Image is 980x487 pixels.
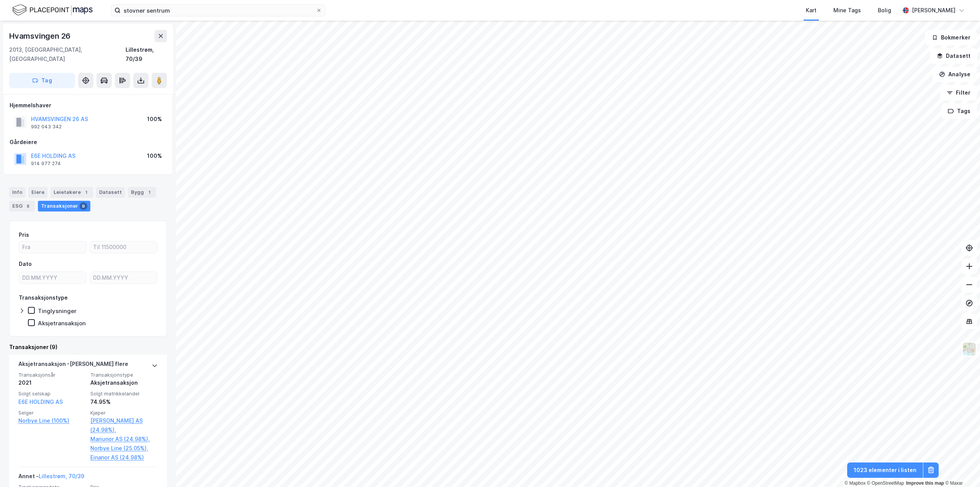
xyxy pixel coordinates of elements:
div: 992 043 342 [31,124,62,130]
span: Solgt selskap [18,390,86,397]
input: Fra [19,241,86,253]
div: Lillestrøm, 70/39 [126,45,167,64]
div: 914 977 274 [31,161,61,167]
span: Transaksjonsår [18,372,86,378]
div: Tinglysninger [38,307,77,315]
div: [PERSON_NAME] [912,6,955,15]
a: Mapbox [844,480,866,486]
div: Mine Tags [833,6,861,15]
div: Hvamsvingen 26 [9,30,72,42]
div: Dato [19,259,32,269]
input: DD.MM.YYYY [19,272,86,284]
div: Eiere [28,187,47,198]
img: logo.f888ab2527a4732fd821a326f86c7f29.svg [12,3,93,17]
a: Improve this map [906,480,944,486]
div: Pris [19,230,29,239]
iframe: Chat Widget [942,450,980,487]
div: 8 [24,202,32,210]
div: 1 [82,189,90,196]
a: [PERSON_NAME] AS (24.98%), [90,416,158,435]
input: Til 11500000 [90,241,157,253]
button: Datasett [930,48,977,64]
button: Filter [940,85,977,100]
div: Aksjetransaksjon [90,378,158,387]
a: Norbye Line (100%) [18,416,86,425]
a: Mariunor AS (24.98%), [90,435,158,444]
div: Datasett [96,187,125,198]
div: Leietakere [51,187,93,198]
button: Tags [941,103,977,119]
span: Solgt matrikkelandel [90,390,158,397]
div: 2021 [18,378,86,387]
div: Hjemmelshaver [10,101,167,110]
div: 1 [145,189,153,196]
div: Kart [806,6,817,15]
div: Transaksjoner [38,201,90,212]
div: Gårdeiere [10,138,167,147]
button: Analyse [933,67,977,82]
div: Transaksjoner (9) [9,343,167,352]
a: Einanor AS (24.98%) [90,453,158,462]
input: Søk på adresse, matrikkel, gårdeiere, leietakere eller personer [121,5,316,16]
button: Bokmerker [925,30,977,45]
a: OpenStreetMap [867,480,904,486]
div: 100% [147,151,162,161]
div: 9 [80,202,87,210]
img: Z [962,342,977,356]
div: Transaksjonstype [19,293,68,302]
button: Tag [9,73,75,88]
div: 2013, [GEOGRAPHIC_DATA], [GEOGRAPHIC_DATA] [9,45,126,64]
div: Aksjetransaksjon - [PERSON_NAME] flere [18,359,128,372]
span: Selger [18,410,86,416]
div: ESG [9,201,35,212]
div: Bolig [878,6,891,15]
div: Annet - [18,472,84,484]
a: E6E HOLDING AS [18,398,63,405]
button: 1023 elementer i listen [847,462,923,478]
span: Transaksjonstype [90,372,158,378]
div: Aksjetransaksjon [38,320,86,327]
div: Bygg [128,187,156,198]
a: Lillestrøm, 70/39 [39,473,84,479]
div: 74.95% [90,397,158,407]
a: Norbye Line (25.05%), [90,444,158,453]
span: Kjøper [90,410,158,416]
div: 100% [147,115,162,124]
input: DD.MM.YYYY [90,272,157,284]
div: Info [9,187,25,198]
